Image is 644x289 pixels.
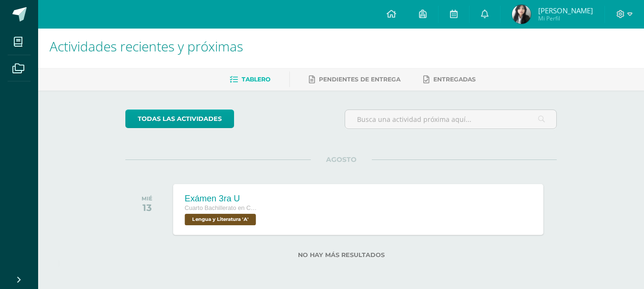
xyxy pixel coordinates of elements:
[311,155,372,164] span: AGOSTO
[125,110,234,128] a: todas las Actividades
[142,202,153,213] div: 13
[309,72,400,87] a: Pendientes de entrega
[433,76,476,83] span: Entregadas
[185,205,257,211] span: Cuarto Bachillerato en Ciencias Biológicas [PERSON_NAME]. CCLL en Ciencias Biológicas
[538,6,593,15] span: [PERSON_NAME]
[50,37,243,55] span: Actividades recientes y próximas
[185,214,256,225] span: Lengua y Literatura 'A'
[319,76,400,83] span: Pendientes de entrega
[538,14,593,22] span: Mi Perfil
[125,251,557,259] label: No hay más resultados
[142,195,153,202] div: MIÉ
[242,76,270,83] span: Tablero
[512,5,531,24] img: 4abce9b198f86ca3bfde3963bba26267.png
[423,72,476,87] a: Entregadas
[185,193,259,203] div: Exámen 3ra U
[345,110,556,129] input: Busca una actividad próxima aquí...
[230,72,270,87] a: Tablero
